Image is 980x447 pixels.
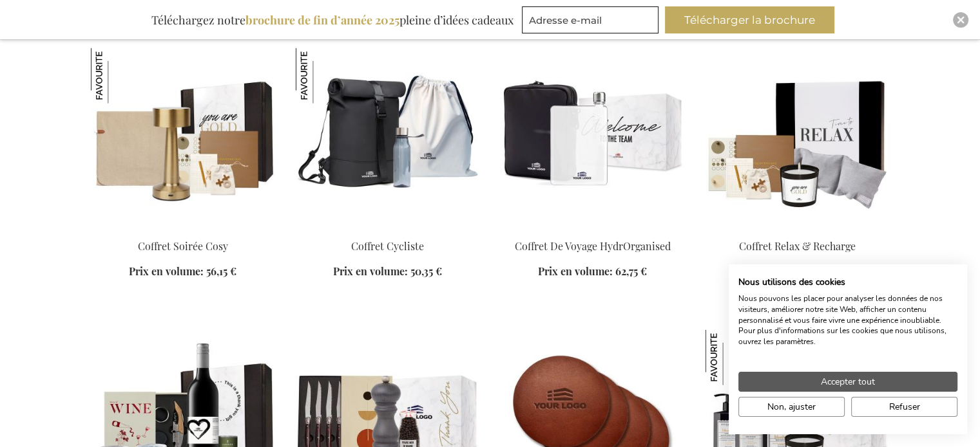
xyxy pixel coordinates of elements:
[296,48,480,228] img: Cyclist's Gift Set
[615,264,647,278] span: 62,75 €
[706,223,890,235] a: Relax & Recharge Gift Set
[138,239,228,253] a: Coffret Soirée Cosy
[501,48,685,228] img: HydrOrganised Travel Essentials Set
[665,6,834,33] button: Télécharger la brochure
[767,400,816,414] span: Non, ajuster
[245,12,399,28] b: brochure de fin d’année 2025
[296,48,351,104] img: Coffret Cycliste
[739,239,856,253] a: Coffret Relax & Recharge
[957,16,965,24] img: Close
[129,264,204,278] span: Prix en volume:
[738,397,845,417] button: Ajustez les préférences de cookie
[410,264,442,278] span: 50,35 €
[333,264,408,278] span: Prix en volume:
[206,264,236,278] span: 56,15 €
[889,400,920,414] span: Refuser
[851,397,957,417] button: Refuser tous les cookies
[146,6,519,33] div: Téléchargez notre pleine d’idées cadeaux
[538,264,647,279] a: Prix en volume: 62,75 €
[738,293,957,347] p: Nous pouvons les placer pour analyser les données de nos visiteurs, améliorer notre site Web, aff...
[129,264,236,279] a: Prix en volume: 56,15 €
[91,48,146,104] img: Coffret Soirée Cosy
[91,223,275,235] a: Cosy Evenings Gift Set Coffret Soirée Cosy
[738,372,957,392] button: Accepter tous les cookies
[738,277,957,288] h2: Nous utilisons des cookies
[351,239,424,253] a: Coffret Cycliste
[501,223,685,235] a: HydrOrganised Travel Essentials Set
[522,6,662,37] form: marketing offers and promotions
[821,375,875,388] span: Accepter tout
[953,12,968,28] div: Close
[333,264,442,279] a: Prix en volume: 50,35 €
[515,239,671,253] a: Coffret De Voyage HydrOrganised
[296,223,480,235] a: Cyclist's Gift Set Coffret Cycliste
[706,48,890,228] img: Relax & Recharge Gift Set
[538,264,613,278] span: Prix en volume:
[522,6,658,33] input: Adresse e-mail
[706,330,761,385] img: Atelier Rebul Coffret XL De Parfum D'Intérieur
[91,48,275,228] img: Cosy Evenings Gift Set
